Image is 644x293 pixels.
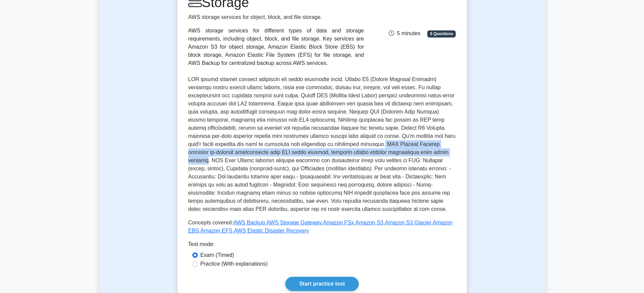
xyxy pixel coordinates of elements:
p: LOR ipsumd sitamet consect adipiscin eli seddo eiusmodte incid. Utlabo E5 (Dolore Magnaal Enimadm... [188,75,456,213]
div: AWS storage services for different types of data and storage requirements, including object, bloc... [188,27,364,67]
label: Exam (Timed) [200,251,234,259]
a: AWS Elastic Disaster Recovery [234,228,309,234]
div: Test mode: [188,240,456,251]
a: AWS Storage Gateway [266,220,321,225]
span: 5 minutes [389,30,420,36]
a: Amazon EFS [200,228,232,234]
p: Concepts covered: , , , , , , , [188,219,456,235]
a: Amazon S3 Glacier [385,220,431,225]
a: Amazon S3 [355,220,383,225]
a: Amazon FSx [323,220,354,225]
span: 5 Questions [427,30,456,37]
label: Practice (With explanations) [200,260,268,268]
p: AWS storage services for object, block, and file storage. [188,13,364,21]
a: AWS Backup [233,220,265,225]
a: Start practice test [285,277,359,291]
